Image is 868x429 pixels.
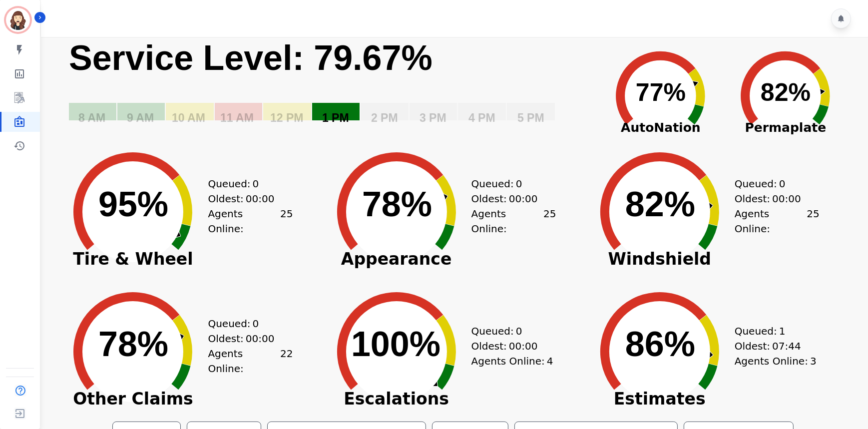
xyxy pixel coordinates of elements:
[471,176,546,191] div: Queued:
[78,111,105,124] text: 8 AM
[471,191,546,206] div: Oldest:
[585,254,735,264] span: Windshield
[516,176,522,191] span: 0
[517,111,544,124] text: 5 PM
[735,354,820,369] div: Agents Online:
[58,254,208,264] span: Tire & Wheel
[471,206,556,236] div: Agents Online:
[208,206,293,236] div: Agents Online:
[772,339,801,354] span: 07:44
[208,191,283,206] div: Oldest:
[208,331,283,346] div: Oldest:
[208,346,293,376] div: Agents Online:
[6,8,30,32] img: Bordered avatar
[735,191,810,206] div: Oldest:
[735,206,820,236] div: Agents Online:
[723,118,848,137] span: Permaplate
[280,206,293,236] span: 25
[625,185,695,224] text: 82%
[322,111,349,124] text: 1 PM
[246,331,275,346] span: 00:00
[471,354,556,369] div: Agents Online:
[253,176,259,191] span: 0
[471,324,546,339] div: Queued:
[735,339,810,354] div: Oldest:
[509,191,538,206] span: 00:00
[322,394,471,404] span: Escalations
[270,111,303,124] text: 12 PM
[636,78,686,106] text: 77%
[735,324,810,339] div: Queued:
[810,354,817,369] span: 3
[220,111,254,124] text: 11 AM
[735,176,810,191] div: Queued:
[69,38,433,77] text: Service Level: 79.67%
[420,111,446,124] text: 3 PM
[322,254,471,264] span: Appearance
[585,394,735,404] span: Estimates
[598,118,723,137] span: AutoNation
[208,176,283,191] div: Queued:
[807,206,819,236] span: 25
[547,354,553,369] span: 4
[772,191,801,206] span: 00:00
[371,111,398,124] text: 2 PM
[543,206,556,236] span: 25
[127,111,154,124] text: 9 AM
[351,325,440,364] text: 100%
[98,185,168,224] text: 95%
[253,316,259,331] span: 0
[246,191,275,206] span: 00:00
[280,346,293,376] span: 22
[468,111,495,124] text: 4 PM
[516,324,522,339] span: 0
[471,339,546,354] div: Oldest:
[58,394,208,404] span: Other Claims
[779,324,786,339] span: 1
[68,37,595,139] svg: Service Level: 0%
[208,316,283,331] div: Queued:
[362,185,432,224] text: 78%
[761,78,811,106] text: 82%
[779,176,786,191] span: 0
[625,325,695,364] text: 86%
[98,325,168,364] text: 78%
[509,339,538,354] span: 00:00
[172,111,205,124] text: 10 AM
